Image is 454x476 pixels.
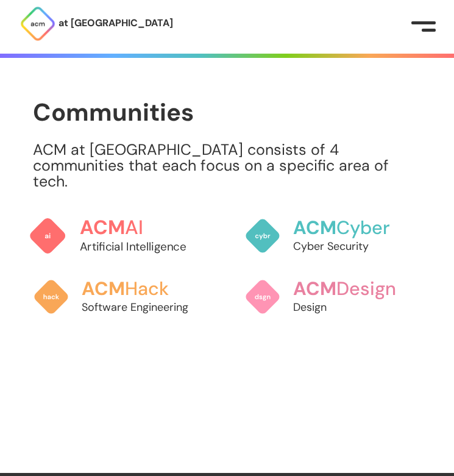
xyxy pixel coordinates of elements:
h3: AI [80,217,215,238]
p: ACM at [GEOGRAPHIC_DATA] consists of 4 communities that each focus on a specific area of tech. [33,142,421,190]
img: ACM Design [244,279,281,315]
span: ACM [82,277,125,300]
a: at [GEOGRAPHIC_DATA] [20,5,173,42]
img: ACM Cyber [244,218,281,254]
span: ACM [80,215,126,240]
a: ACMAIArtificial Intelligence [29,204,215,268]
img: ACM AI [29,216,67,255]
a: ACMCyberCyber Security [244,205,421,266]
a: ACMHackSoftware Engineering [33,266,210,327]
p: at [GEOGRAPHIC_DATA] [59,15,173,31]
h3: Design [293,279,421,299]
span: ACM [293,277,336,300]
a: ACMDesignDesign [244,266,421,327]
h1: Communities [33,99,421,126]
p: Artificial Intelligence [80,238,215,255]
h3: Hack [82,279,210,299]
p: Software Engineering [82,299,210,315]
img: ACM Hack [33,279,69,315]
p: Design [293,299,421,315]
span: ACM [293,216,336,240]
p: Cyber Security [293,238,421,254]
h3: Cyber [293,218,421,238]
img: ACM Logo [20,5,56,42]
